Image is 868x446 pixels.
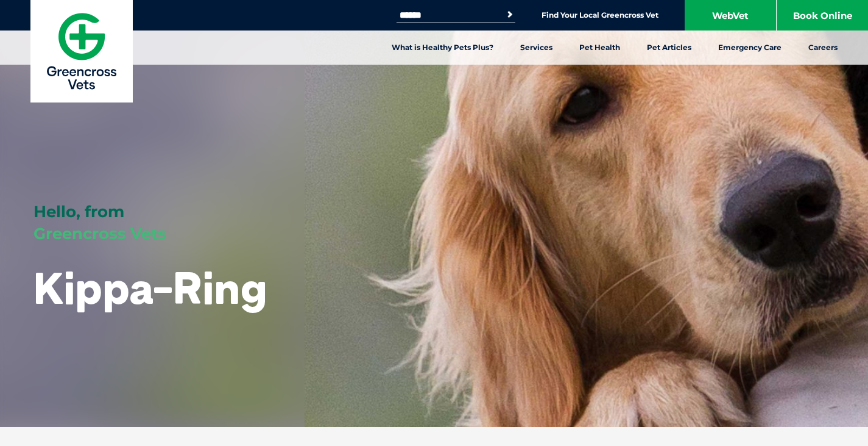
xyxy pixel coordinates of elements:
a: Find Your Local Greencross Vet [542,10,658,20]
span: Hello, from [34,202,124,221]
a: Services [507,31,566,65]
button: Search [504,9,516,21]
a: Pet Health [566,31,633,65]
h1: Kippa-Ring [34,264,267,312]
a: Emergency Care [705,31,795,65]
span: Greencross Vets [34,224,166,243]
a: Pet Articles [633,31,705,65]
a: Careers [795,31,851,65]
a: What is Healthy Pets Plus? [378,31,507,65]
